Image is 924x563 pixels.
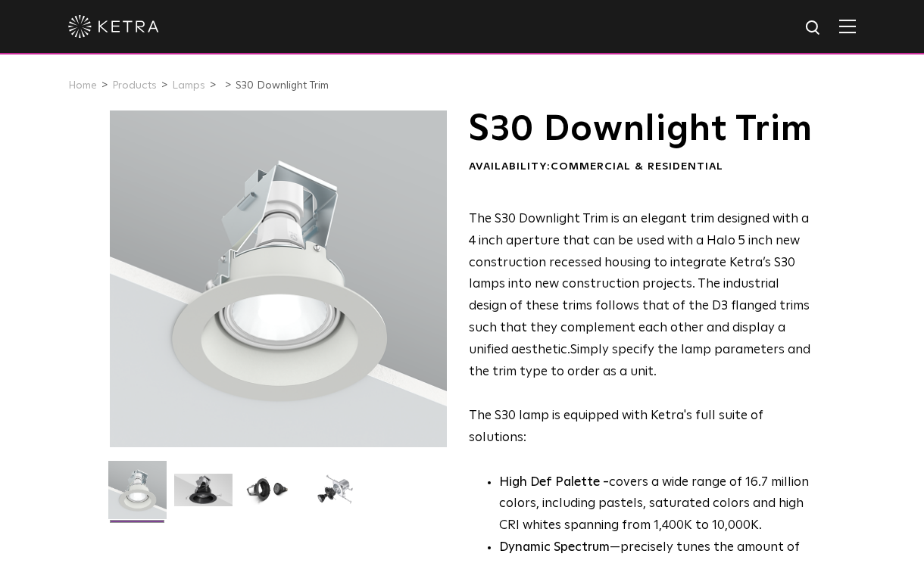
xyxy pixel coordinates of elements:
[68,15,159,38] img: ketra-logo-2019-white
[499,541,610,554] strong: Dynamic Spectrum
[499,476,609,489] strong: High Def Palette -
[108,461,167,530] img: S30-DownlightTrim-2021-Web-Square
[240,474,298,518] img: S30 Halo Downlight_Table Top_Black
[236,80,329,91] a: S30 Downlight Trim
[469,160,813,175] div: Availability:
[112,80,157,91] a: Products
[469,209,813,449] p: The S30 lamp is equipped with Ketra's full suite of solutions:
[68,80,97,91] a: Home
[804,19,823,38] img: search icon
[174,474,233,518] img: S30 Halo Downlight_Hero_Black_Gradient
[839,19,856,33] img: Hamburger%20Nav.svg
[499,472,813,538] p: covers a wide range of 16.7 million colors, including pastels, saturated colors and high CRI whit...
[172,80,205,91] a: Lamps
[469,213,810,356] span: The S30 Downlight Trim is an elegant trim designed with a 4 inch aperture that can be used with a...
[469,110,813,148] h1: S30 Downlight Trim
[551,161,723,172] span: Commercial & Residential
[306,474,364,518] img: S30 Halo Downlight_Exploded_Black
[469,344,810,378] span: Simply specify the lamp parameters and the trim type to order as a unit.​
